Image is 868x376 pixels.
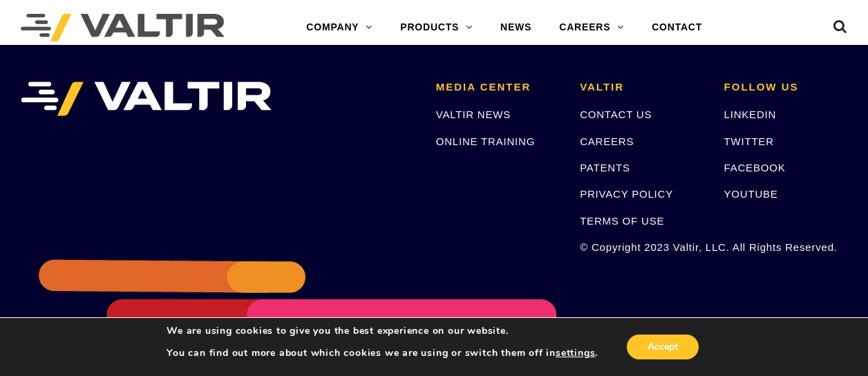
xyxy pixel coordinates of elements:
[724,109,777,120] a: LINKEDIN
[167,325,598,337] p: We are using cookies to give you the best experience on our website.
[436,135,535,147] a: ONLINE TRAINING
[724,135,774,147] a: TWITTER
[627,335,699,359] button: Accept
[436,82,559,93] h2: MEDIA CENTER
[724,82,847,93] h2: FOLLOW US
[580,162,630,173] a: PATENTS
[580,188,673,200] a: PRIVACY POLICY
[580,135,634,147] a: CAREERS
[21,14,225,41] img: Valtir
[580,82,703,93] h2: VALTIR
[436,109,511,120] a: VALTIR NEWS
[580,239,703,255] p: © Copyright 2023 Valtir, LLC. All Rights Reserved.
[21,82,272,116] img: VALTIR
[580,215,664,227] a: TERMS OF USE
[556,347,595,359] button: settings
[386,14,487,41] a: PRODUCTS
[724,162,786,173] a: FACEBOOK
[580,109,652,120] a: CONTACT US
[638,14,716,41] a: CONTACT
[487,14,545,41] a: NEWS
[545,14,638,41] a: CAREERS
[292,14,386,41] a: COMPANY
[724,188,778,200] a: YOUTUBE
[167,347,598,359] p: You can find out more about which cookies we are using or switch them off in .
